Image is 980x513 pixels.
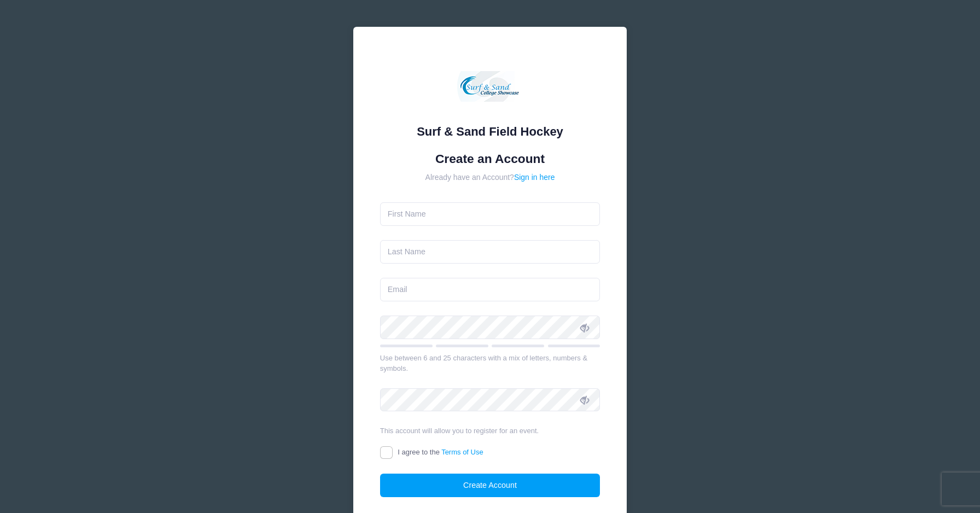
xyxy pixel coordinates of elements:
[380,474,600,497] button: Create Account
[380,425,600,436] div: This account will allow you to register for an event.
[380,202,600,226] input: First Name
[398,448,483,456] span: I agree to the
[380,172,600,183] div: Already have an Account?
[380,353,600,374] div: Use between 6 and 25 characters with a mix of letters, numbers & symbols.
[380,446,393,459] input: I agree to theTerms of Use
[380,278,600,301] input: Email
[457,54,523,119] img: Surf & Sand Field Hockey
[380,123,600,141] div: Surf & Sand Field Hockey
[380,240,600,264] input: Last Name
[514,173,555,182] a: Sign in here
[380,151,600,166] h1: Create an Account
[441,448,483,456] a: Terms of Use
